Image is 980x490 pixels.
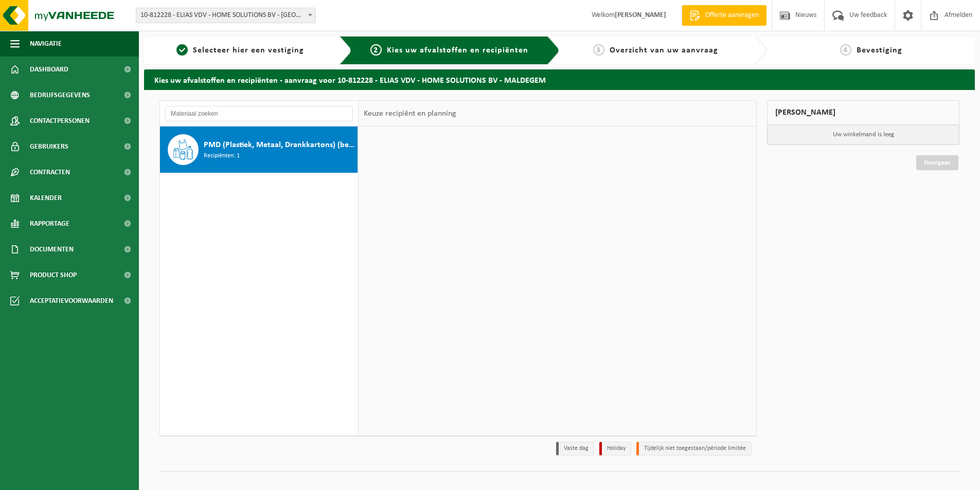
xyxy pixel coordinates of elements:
[370,44,382,56] span: 2
[176,44,188,56] span: 1
[204,151,240,161] span: Recipiënten: 1
[556,442,594,456] li: Vaste dag
[30,262,77,288] span: Product Shop
[144,69,975,89] h2: Kies uw afvalstoffen en recipiënten - aanvraag voor 10-812228 - ELIAS VDV - HOME SOLUTIONS BV - M...
[30,159,70,185] span: Contracten
[767,100,959,125] div: [PERSON_NAME]
[160,126,358,173] button: PMD (Plastiek, Metaal, Drankkartons) (bedrijven) Recipiënten: 1
[857,46,902,55] span: Bevestiging
[703,10,761,21] span: Offerte aanvragen
[682,5,767,26] a: Offerte aanvragen
[768,125,959,144] p: Uw winkelmand is leeg
[30,237,74,262] span: Documenten
[359,101,461,126] div: Keuze recipiënt en planning
[610,46,718,55] span: Overzicht van uw aanvraag
[30,108,90,134] span: Contactpersonen
[387,46,528,55] span: Kies uw afvalstoffen en recipiënten
[136,8,316,23] span: 10-812228 - ELIAS VDV - HOME SOLUTIONS BV - MALDEGEM
[916,155,958,170] a: Doorgaan
[593,44,604,56] span: 3
[136,8,315,23] span: 10-812228 - ELIAS VDV - HOME SOLUTIONS BV - MALDEGEM
[840,44,851,56] span: 4
[149,44,331,57] a: 1Selecteer hier een vestiging
[30,288,113,314] span: Acceptatievoorwaarden
[5,467,172,490] iframe: chat widget
[30,31,62,57] span: Navigatie
[193,46,304,55] span: Selecteer hier een vestiging
[30,185,62,211] span: Kalender
[204,139,355,151] span: PMD (Plastiek, Metaal, Drankkartons) (bedrijven)
[615,11,666,19] strong: [PERSON_NAME]
[599,442,631,456] li: Holiday
[30,57,68,82] span: Dashboard
[30,82,90,108] span: Bedrijfsgegevens
[165,106,353,121] input: Materiaal zoeken
[30,134,68,159] span: Gebruikers
[636,442,752,456] li: Tijdelijk niet toegestaan/période limitée
[30,211,69,237] span: Rapportage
